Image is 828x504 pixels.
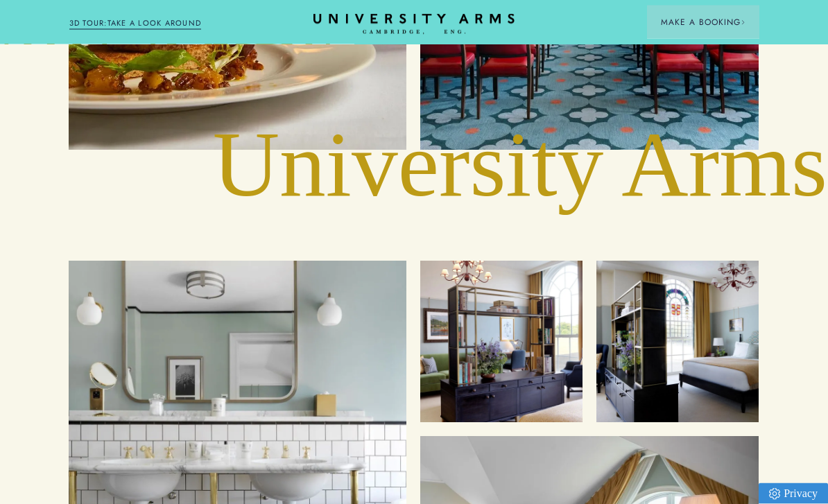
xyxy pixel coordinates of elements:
[769,488,780,500] img: Privacy
[647,6,759,39] button: Make a BookingArrow icon
[661,16,745,28] span: Make a Booking
[313,14,515,35] a: Home
[741,20,745,25] img: Arrow icon
[759,483,828,504] a: Privacy
[69,17,202,30] a: 3D TOUR:TAKE A LOOK AROUND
